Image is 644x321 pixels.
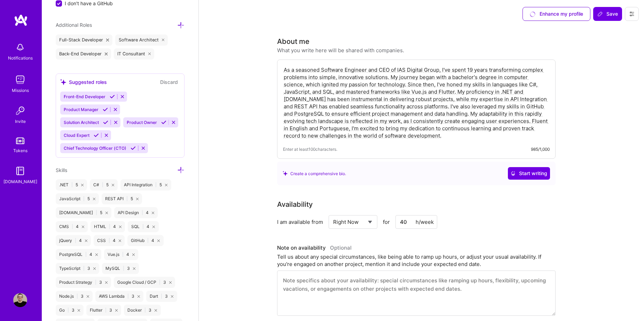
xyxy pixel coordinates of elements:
[132,253,135,256] i: icon Close
[283,170,346,177] div: Create a comprehensive bio.
[162,39,165,41] i: icon Close
[87,295,89,298] i: icon Close
[124,305,160,316] div: Docker 3
[105,281,108,284] i: icon Close
[119,226,121,228] i: icon Close
[120,94,125,99] i: Reject
[102,182,103,188] span: |
[161,293,162,299] span: |
[56,167,67,173] span: Skills
[102,263,139,274] div: MySQL 3
[127,235,163,246] div: GitHub 4
[60,79,66,85] i: icon SuggestedTeams
[114,48,155,60] div: IT Consultant
[64,107,99,112] span: Product Manager
[136,198,139,200] i: icon Close
[523,7,590,21] div: null
[77,293,78,299] span: |
[56,221,88,232] div: CMS 4
[91,221,125,232] div: HTML 4
[56,291,93,302] div: Node.js 3
[13,293,27,307] img: User Avatar
[112,184,114,186] i: icon Close
[94,133,99,138] i: Accept
[105,307,107,313] span: |
[95,280,96,285] span: |
[147,238,149,243] span: |
[115,309,118,312] i: icon Close
[8,54,33,62] div: Notifications
[131,146,136,151] i: Accept
[64,94,105,99] span: Front-End Developer
[56,34,112,46] div: Full-Stack Developer
[155,182,157,188] span: |
[106,39,109,41] i: icon Close
[508,167,550,180] button: Start writing
[60,78,107,86] div: Suggested roles
[103,120,108,125] i: Accept
[56,193,99,204] div: JavaScript 5
[56,263,99,274] div: TypeScript 3
[144,307,146,313] span: |
[75,238,76,243] span: |
[113,107,118,112] i: Reject
[13,164,27,178] img: guide book
[114,207,158,218] div: API Design 4
[14,14,28,26] img: logo
[105,53,108,55] i: icon Close
[56,207,111,218] div: [DOMAIN_NAME] 5
[78,309,80,312] i: icon Close
[120,179,171,190] div: API Integration 5
[68,307,69,313] span: |
[142,210,143,216] span: |
[531,146,550,153] div: 985/1,000
[56,277,111,288] div: Product Strategy 3
[16,138,24,144] img: tokens
[113,120,118,125] i: Reject
[165,184,167,186] i: icon Close
[105,212,108,214] i: icon Close
[72,224,73,229] span: |
[127,293,129,299] span: |
[128,221,158,232] div: SQL 4
[155,309,157,312] i: icon Close
[119,240,121,242] i: icon Close
[330,244,352,251] span: Optional
[157,240,160,242] i: icon Close
[169,281,172,284] i: icon Close
[103,107,108,112] i: Accept
[283,146,337,153] span: Enter at least 100 characters.
[13,147,28,154] div: Tokens
[95,253,98,256] i: icon Close
[115,34,168,46] div: Software Architect
[277,199,313,210] div: Availability
[126,196,128,202] span: |
[102,193,142,204] div: REST API 5
[11,293,29,307] a: User Avatar
[593,7,622,21] button: Save
[96,210,97,216] span: |
[146,291,177,302] div: Dart 3
[161,120,166,125] i: Accept
[83,196,85,202] span: |
[277,47,404,54] div: What you write here will be shared with companies.
[127,120,157,125] span: Product Owner
[416,218,434,226] div: h/week
[152,212,154,214] i: icon Close
[83,266,85,271] span: |
[81,184,84,186] i: icon Close
[64,146,126,151] span: Chief Technology Officer (CTO)
[110,94,115,99] i: Accept
[13,40,27,54] img: bell
[56,22,92,28] span: Additional Roles
[383,218,390,226] span: for
[159,280,160,285] span: |
[109,224,110,229] span: |
[277,253,556,268] div: Tell us about any special circumstances, like being able to ramp up hours, or adjust your usual a...
[95,291,143,302] div: AWS Lambda 3
[395,215,437,229] input: XX
[85,252,87,257] span: |
[94,235,125,246] div: CSS 4
[90,179,118,190] div: C# 5
[93,267,96,270] i: icon Close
